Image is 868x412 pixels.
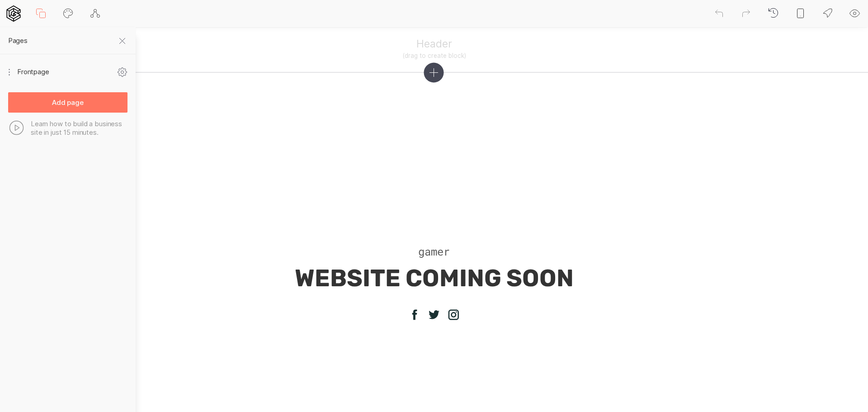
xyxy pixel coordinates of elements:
a: Learn how to build a business site in just 15 minutes. [8,119,127,137]
p: Learn how to build a business site in just 15 minutes. [31,119,127,137]
a: twitter [428,308,440,321]
p: gamer [222,243,646,260]
div: Backups [768,7,778,20]
a: facebook [408,308,420,321]
a: instagram [448,308,460,321]
button: Add page [8,92,127,113]
h2: pages [8,27,136,54]
span: Frontpage [17,58,117,85]
h1: WEBSITE COMING SOON [222,265,646,292]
